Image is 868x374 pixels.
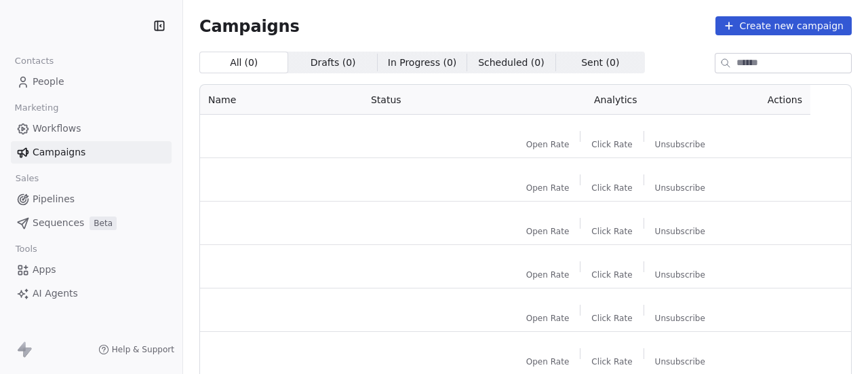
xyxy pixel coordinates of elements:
[11,282,172,305] a: AI Agents
[33,145,85,160] span: Campaigns
[11,117,172,140] a: Workflows
[9,239,43,259] span: Tools
[526,226,570,237] span: Open Rate
[90,217,117,230] span: Beta
[526,356,570,367] span: Open Rate
[591,139,632,150] span: Click Rate
[33,192,75,206] span: Pipelines
[9,98,64,118] span: Marketing
[311,56,356,70] span: Drafts ( 0 )
[526,269,570,280] span: Open Rate
[9,168,45,189] span: Sales
[363,85,511,115] th: Status
[655,356,705,367] span: Unsubscribe
[200,85,363,115] th: Name
[655,313,705,324] span: Unsubscribe
[9,51,60,71] span: Contacts
[11,259,172,281] a: Apps
[11,212,172,234] a: SequencesBeta
[33,216,84,230] span: Sequences
[591,226,632,237] span: Click Rate
[591,269,632,280] span: Click Rate
[11,188,172,210] a: Pipelines
[526,183,570,193] span: Open Rate
[591,356,632,367] span: Click Rate
[655,183,705,193] span: Unsubscribe
[581,56,619,70] span: Sent ( 0 )
[511,85,720,115] th: Analytics
[591,313,632,324] span: Click Rate
[478,56,545,70] span: Scheduled ( 0 )
[98,344,174,355] a: Help & Support
[526,139,570,150] span: Open Rate
[33,263,56,277] span: Apps
[388,56,457,70] span: In Progress ( 0 )
[655,269,705,280] span: Unsubscribe
[655,139,705,150] span: Unsubscribe
[11,71,172,93] a: People
[33,121,81,136] span: Workflows
[199,16,300,35] span: Campaigns
[11,141,172,164] a: Campaigns
[33,75,64,89] span: People
[715,16,852,35] button: Create new campaign
[655,226,705,237] span: Unsubscribe
[526,313,570,324] span: Open Rate
[591,183,632,193] span: Click Rate
[720,85,810,115] th: Actions
[33,286,78,301] span: AI Agents
[112,344,174,355] span: Help & Support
